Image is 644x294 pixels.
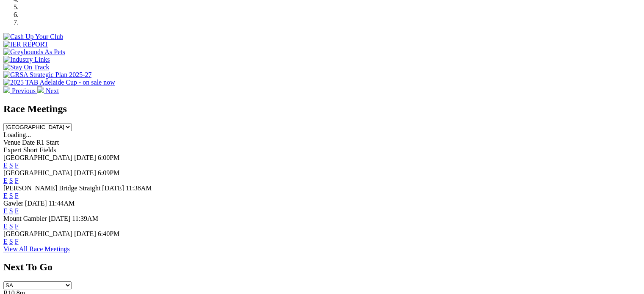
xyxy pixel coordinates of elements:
span: [DATE] [74,169,96,176]
span: [DATE] [102,184,124,192]
a: E [3,207,8,214]
span: 6:40PM [98,230,120,237]
span: Fields [39,146,56,154]
span: 11:38AM [126,184,152,192]
span: Short [23,146,38,154]
span: 6:00PM [98,154,120,161]
a: View All Race Meetings [3,245,70,253]
span: 6:09PM [98,169,120,176]
a: S [9,192,13,199]
img: Industry Links [3,56,50,63]
span: Next [46,87,59,94]
a: E [3,223,8,230]
img: chevron-left-pager-white.svg [3,86,10,93]
a: F [15,177,19,184]
img: Stay On Track [3,63,49,71]
a: Previous [3,87,37,94]
span: Mount Gambier [3,215,47,222]
span: Date [22,139,35,146]
h2: Race Meetings [3,103,641,115]
span: [DATE] [25,200,47,207]
span: Venue [3,139,20,146]
span: Gawler [3,200,23,207]
a: E [3,162,8,169]
a: S [9,177,13,184]
img: IER REPORT [3,41,48,48]
img: Cash Up Your Club [3,33,63,41]
a: F [15,238,19,245]
a: S [9,207,13,214]
span: [GEOGRAPHIC_DATA] [3,230,72,237]
a: S [9,223,13,230]
a: F [15,223,19,230]
a: F [15,192,19,199]
img: Greyhounds As Pets [3,48,65,56]
span: [PERSON_NAME] Bridge Straight [3,184,100,192]
span: R1 Start [36,139,59,146]
a: S [9,162,13,169]
span: [DATE] [74,154,96,161]
a: E [3,177,8,184]
img: chevron-right-pager-white.svg [37,86,44,93]
a: F [15,162,19,169]
span: Previous [12,87,36,94]
img: 2025 TAB Adelaide Cup - on sale now [3,79,115,86]
span: [DATE] [49,215,71,222]
a: Next [37,87,59,94]
a: F [15,207,19,214]
img: GRSA Strategic Plan 2025-27 [3,71,91,79]
a: S [9,238,13,245]
span: [GEOGRAPHIC_DATA] [3,154,72,161]
span: 11:44AM [49,200,75,207]
span: [DATE] [74,230,96,237]
a: E [3,238,8,245]
span: [GEOGRAPHIC_DATA] [3,169,72,176]
a: E [3,192,8,199]
span: 11:39AM [72,215,98,222]
h2: Next To Go [3,261,641,273]
span: Expert [3,146,22,154]
span: Loading... [3,131,31,138]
